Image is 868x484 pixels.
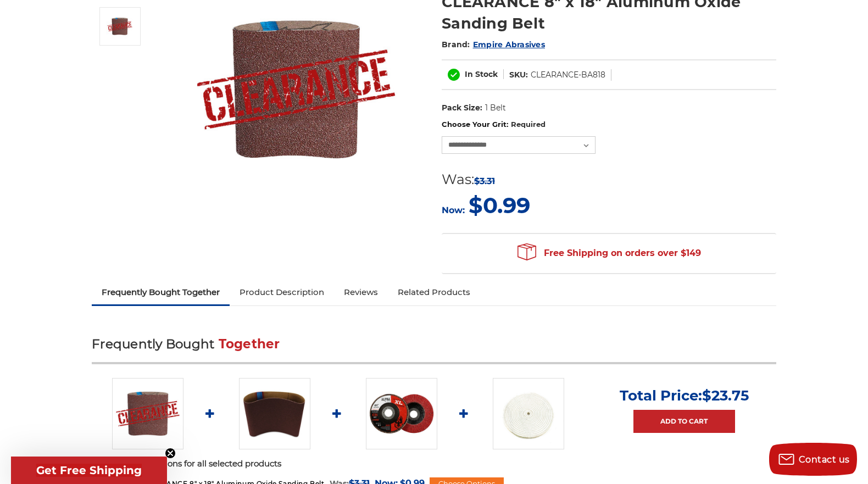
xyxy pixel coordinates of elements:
[442,102,482,114] dt: Pack Size:
[511,120,546,129] small: Required
[620,387,749,404] p: Total Price:
[485,102,506,114] dd: 1 Belt
[388,280,480,304] a: Related Products
[92,336,214,352] span: Frequently Bought
[442,169,530,190] div: Was:
[799,454,850,465] span: Contact us
[473,40,545,49] a: Empire Abrasives
[633,410,735,433] a: Add to Cart
[442,119,776,130] label: Choose Your Grit:
[518,242,701,264] span: Free Shipping on orders over $149
[92,458,776,470] p: Please choose options for all selected products
[106,13,133,40] img: CLEARANCE 8" x 18" Aluminum Oxide Sanding Belt
[531,69,605,81] dd: CLEARANCE-BA818
[92,280,230,304] a: Frequently Bought Together
[442,205,465,215] span: Now:
[334,280,388,304] a: Reviews
[112,378,183,449] img: CLEARANCE 8" x 18" Aluminum Oxide Sanding Belt
[469,192,530,219] span: $0.99
[702,387,749,404] span: $23.75
[442,40,470,49] span: Brand:
[36,464,142,477] span: Get Free Shipping
[465,69,498,79] span: In Stock
[230,280,334,304] a: Product Description
[219,336,280,352] span: Together
[165,448,176,459] button: Close teaser
[11,457,167,484] div: Get Free ShippingClose teaser
[769,443,857,476] button: Contact us
[509,69,528,81] dt: SKU:
[474,176,495,186] span: $3.31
